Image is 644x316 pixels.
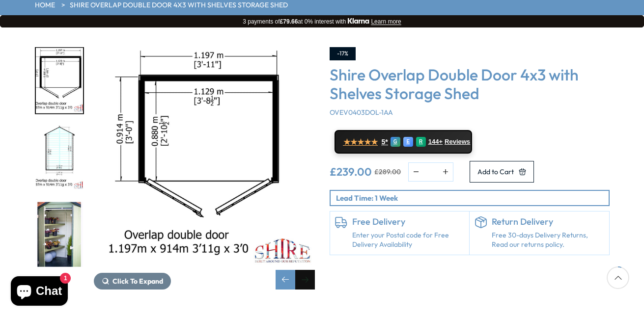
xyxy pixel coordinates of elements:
[330,166,372,177] ins: £239.00
[94,273,171,290] button: Click To Expand
[330,108,393,117] span: OVEV0403DOL-1AA
[36,125,83,190] img: Overlap4x3DoubleDoorinternal_2868506c-3aa6-446e-b76a-111c662da7af_200x200.jpg
[343,137,378,147] span: ★★★★★
[94,47,315,268] img: Shire Overlap Double Door 4x3 with Shelves Storage Shed - Best Shed
[35,201,84,268] div: 5 / 11
[477,168,514,175] span: Add to Cart
[416,137,426,147] div: R
[492,216,604,227] h6: Return Delivery
[428,138,443,146] span: 144+
[391,137,400,147] div: G
[330,47,356,60] div: -17%
[335,130,472,154] a: ★★★★★ 5* G E R 144+ Reviews
[403,137,413,147] div: E
[330,65,610,103] h3: Shire Overlap Double Door 4x3 with Shelves Storage Shed
[94,47,315,290] div: 3 / 11
[35,124,84,191] div: 4 / 11
[295,270,315,290] div: Next slide
[36,48,83,113] img: Overlap4x3DoubleDoorplan_7506cc97-22ce-4a7e-98cd-efaa09784cba_200x200.jpg
[336,193,609,203] p: Lead Time: 1 Week
[35,0,55,10] a: HOME
[8,276,71,308] inbox-online-store-chat: Shopify online store chat
[374,168,401,175] del: £289.00
[352,231,465,250] a: Enter your Postal code for Free Delivery Availability
[445,138,470,146] span: Reviews
[470,161,534,183] button: Add to Cart
[352,216,465,227] h6: Free Delivery
[35,47,84,114] div: 3 / 11
[112,277,163,286] span: Click To Expand
[492,231,604,250] p: Free 30-days Delivery Returns, Read our returns policy.
[276,270,295,290] div: Previous slide
[36,202,83,267] img: 4x3Overlapwithshelves_c3521b14-d82a-4e29-b4db-49ad2584c63b_200x200.jpg
[70,0,288,10] a: Shire Overlap Double Door 4x3 with Shelves Storage Shed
